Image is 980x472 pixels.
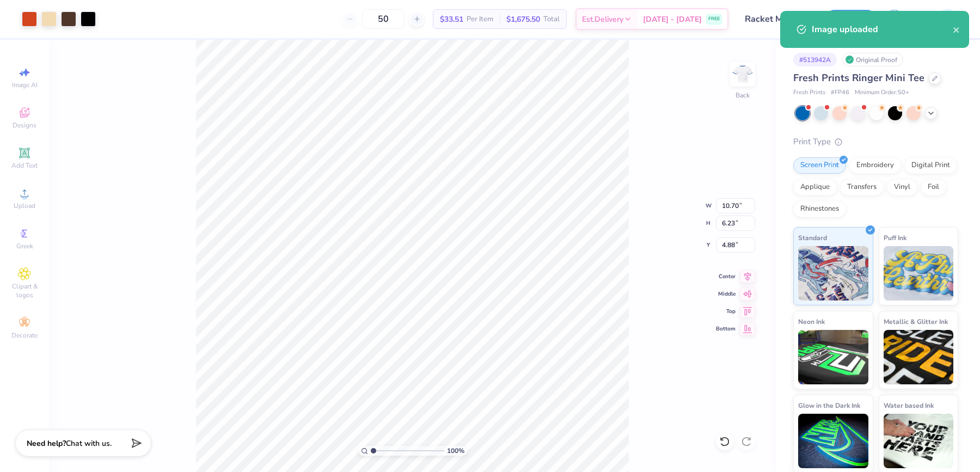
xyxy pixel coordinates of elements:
[582,14,623,25] span: Est. Delivery
[884,330,954,384] img: Metallic & Glitter Ink
[884,414,954,468] img: Water based Ink
[840,179,884,195] div: Transfers
[793,179,837,195] div: Applique
[798,246,868,301] img: Standard
[13,121,36,130] span: Designs
[793,88,825,97] span: Fresh Prints
[798,414,868,468] img: Glow in the Dark Ink
[732,63,754,85] img: Back
[921,179,946,195] div: Foil
[884,316,948,327] span: Metallic & Glitter Ink
[953,23,960,36] button: close
[849,157,901,174] div: Embroidery
[14,201,35,210] span: Upload
[543,14,560,25] span: Total
[5,282,44,299] span: Clipart & logos
[716,308,736,315] span: Top
[643,14,702,25] span: [DATE] - [DATE]
[831,88,849,97] span: # FP46
[708,15,720,23] span: FREE
[27,438,66,449] strong: Need help?
[812,23,953,36] div: Image uploaded
[793,201,846,217] div: Rhinestones
[716,273,736,280] span: Center
[884,400,934,411] span: Water based Ink
[11,161,38,170] span: Add Text
[887,179,917,195] div: Vinyl
[362,9,405,29] input: – –
[842,53,903,66] div: Original Proof
[11,331,38,340] span: Decorate
[736,90,750,100] div: Back
[884,232,906,243] span: Puff Ink
[467,14,493,25] span: Per Item
[793,71,924,84] span: Fresh Prints Ringer Mini Tee
[440,14,463,25] span: $33.51
[66,438,112,449] span: Chat with us.
[12,81,38,89] span: Image AI
[716,325,736,333] span: Bottom
[855,88,909,97] span: Minimum Order: 50 +
[798,400,860,411] span: Glow in the Dark Ink
[798,232,827,243] span: Standard
[716,290,736,298] span: Middle
[798,316,825,327] span: Neon Ink
[506,14,540,25] span: $1,675.50
[793,53,837,66] div: # 513942A
[447,446,464,456] span: 100 %
[16,242,33,250] span: Greek
[737,8,817,30] input: Untitled Design
[793,157,846,174] div: Screen Print
[884,246,954,301] img: Puff Ink
[793,136,958,148] div: Print Type
[904,157,957,174] div: Digital Print
[798,330,868,384] img: Neon Ink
